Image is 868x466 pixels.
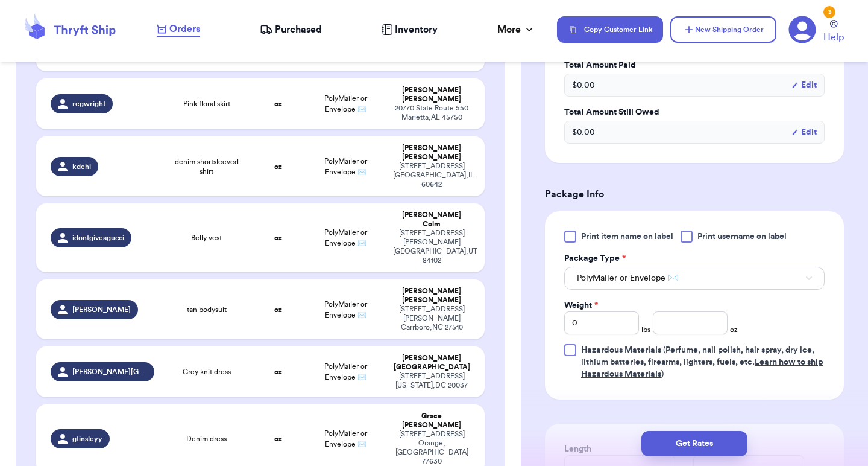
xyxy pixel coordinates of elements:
[564,267,825,290] button: PolyMailer or Envelope ✉️
[564,252,626,264] label: Package Type
[187,305,227,314] span: tan bodysuit
[393,372,470,390] div: [STREET_ADDRESS] [US_STATE] , DC 20037
[157,22,200,37] a: Orders
[581,346,823,378] span: (Perfume, nail polish, hair spray, dry ice, lithium batteries, firearms, lighters, fuels, etc. )
[274,163,282,170] strong: oz
[393,430,470,466] div: [STREET_ADDRESS] Orange , [GEOGRAPHIC_DATA] 77630
[393,229,470,265] div: [STREET_ADDRESS][PERSON_NAME] [GEOGRAPHIC_DATA] , UT 84102
[169,157,244,176] span: denim shortsleeved shirt
[393,412,470,430] div: Grace [PERSON_NAME]
[577,272,678,284] span: PolyMailer or Envelope ✉️
[791,126,817,138] button: Edit
[260,22,322,37] a: Purchased
[72,162,91,171] span: kdehl
[191,233,222,243] span: Belly vest
[564,299,598,311] label: Weight
[324,430,367,448] span: PolyMailer or Envelope ✉️
[274,306,282,313] strong: oz
[564,59,825,71] label: Total Amount Paid
[274,100,282,107] strong: oz
[72,99,105,109] span: regwright
[823,20,844,45] a: Help
[823,30,844,45] span: Help
[72,233,124,243] span: idontgiveagucci
[545,187,844,202] h3: Package Info
[274,368,282,375] strong: oz
[581,346,661,354] span: Hazardous Materials
[393,211,470,229] div: [PERSON_NAME] Colm
[670,16,776,43] button: New Shipping Order
[324,158,367,176] span: PolyMailer or Envelope ✉️
[395,22,438,37] span: Inventory
[641,431,747,456] button: Get Rates
[72,367,147,377] span: [PERSON_NAME][GEOGRAPHIC_DATA]
[274,234,282,241] strong: oz
[393,305,470,332] div: [STREET_ADDRESS][PERSON_NAME] Carrboro , NC 27510
[169,22,200,36] span: Orders
[393,144,470,162] div: [PERSON_NAME] [PERSON_NAME]
[572,79,595,91] span: $ 0.00
[72,305,131,314] span: [PERSON_NAME]
[788,16,816,43] a: 3
[730,325,738,334] span: oz
[393,287,470,305] div: [PERSON_NAME] [PERSON_NAME]
[641,325,650,334] span: lbs
[697,231,787,243] span: Print username on label
[581,231,673,243] span: Print item name on label
[324,363,367,381] span: PolyMailer or Envelope ✉️
[324,95,367,113] span: PolyMailer or Envelope ✉️
[393,86,470,104] div: [PERSON_NAME] [PERSON_NAME]
[324,301,367,319] span: PolyMailer or Envelope ✉️
[393,162,470,189] div: [STREET_ADDRESS] [GEOGRAPHIC_DATA] , IL 60642
[183,367,231,377] span: Grey knit dress
[275,22,322,37] span: Purchased
[823,6,835,18] div: 3
[564,106,825,118] label: Total Amount Still Owed
[274,435,282,442] strong: oz
[791,79,817,91] button: Edit
[186,434,227,444] span: Denim dress
[382,22,438,37] a: Inventory
[183,99,230,109] span: Pink floral skirt
[393,354,470,372] div: [PERSON_NAME] [GEOGRAPHIC_DATA]
[324,229,367,247] span: PolyMailer or Envelope ✉️
[557,16,663,43] button: Copy Customer Link
[497,22,535,37] div: More
[572,126,595,138] span: $ 0.00
[72,434,102,444] span: gtinsleyy
[393,104,470,122] div: 20770 State Route 550 Marietta , AL 45750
